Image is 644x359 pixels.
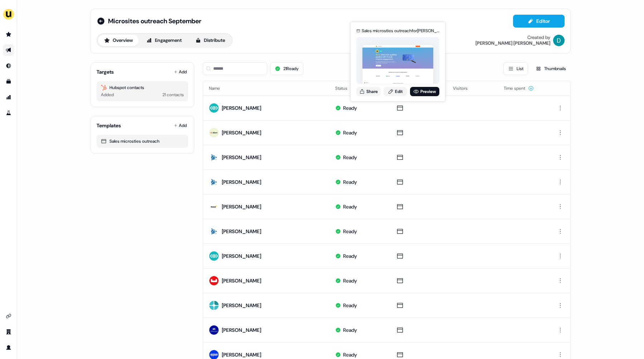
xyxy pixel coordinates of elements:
div: [PERSON_NAME] [222,178,261,186]
a: Edit [384,87,407,96]
button: Engagement [140,35,188,46]
a: Go to attribution [3,92,14,103]
div: Ready [343,228,357,235]
div: [PERSON_NAME] [222,154,261,161]
div: [PERSON_NAME] [222,351,261,358]
a: Go to templates [3,76,14,87]
div: Templates [97,122,121,129]
button: Add [172,67,188,77]
a: Go to prospects [3,29,14,40]
button: Distribute [189,35,231,46]
div: [PERSON_NAME] [222,302,261,309]
button: Name [209,82,229,95]
div: Ready [343,154,357,161]
div: Ready [343,252,357,260]
div: [PERSON_NAME] [222,104,261,112]
div: Ready [343,277,357,284]
button: Editor [513,15,565,28]
button: 21Ready [270,62,303,75]
button: Overview [98,35,139,46]
img: David [553,35,565,46]
a: Preview [410,87,439,96]
div: Added [101,91,114,98]
div: Ready [343,203,357,210]
div: [PERSON_NAME] [222,326,261,334]
div: [PERSON_NAME] [222,228,261,235]
button: Add [172,121,188,131]
div: Ready [343,326,357,334]
div: Ready [343,351,357,358]
div: Sales microsties outreach [101,138,184,145]
div: Ready [343,104,357,112]
div: Created by [527,35,550,40]
div: [PERSON_NAME] [222,129,261,136]
div: Sales microsties outreach for [PERSON_NAME] [362,27,439,34]
a: Go to Inbound [3,60,14,72]
button: List [503,62,528,75]
div: 21 contacts [162,91,184,98]
div: [PERSON_NAME] [222,277,261,284]
div: Ready [343,129,357,136]
a: Go to integrations [3,310,14,322]
button: Time spent [504,82,534,95]
div: [PERSON_NAME] [222,203,261,210]
div: Hubspot contacts [101,84,184,91]
a: Go to profile [3,342,14,353]
button: Visitors [453,82,476,95]
a: Editor [513,18,565,26]
button: Status [335,82,356,95]
div: [PERSON_NAME] [PERSON_NAME] [475,40,550,46]
div: [PERSON_NAME] [222,252,261,260]
div: Ready [343,302,357,309]
button: Share [356,87,381,96]
span: Microsites outreach September [108,17,201,25]
button: Thumbnails [531,62,571,75]
a: Go to experiments [3,107,14,119]
img: asset preview [362,45,433,85]
a: Go to team [3,326,14,338]
a: Go to outbound experience [3,44,14,56]
div: Ready [343,178,357,186]
div: Targets [97,68,114,75]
